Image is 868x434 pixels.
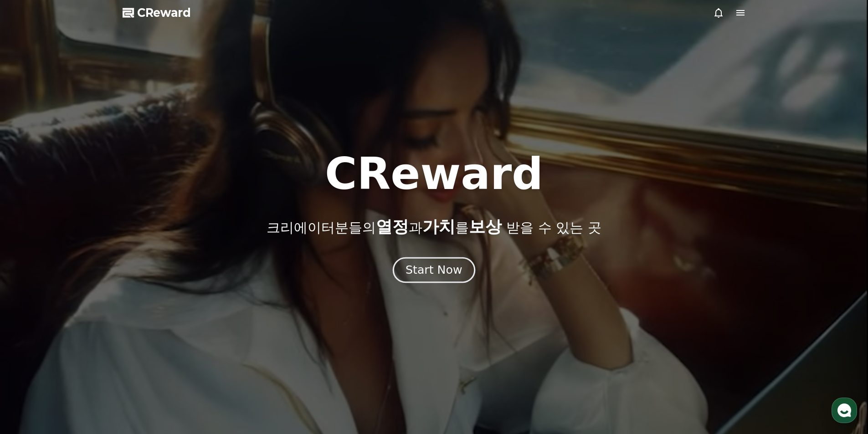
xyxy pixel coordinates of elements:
a: 대화 [60,289,118,311]
a: CReward [123,5,191,20]
span: 보상 [469,217,502,236]
span: 설정 [141,302,152,310]
a: 홈 [3,289,60,311]
div: Start Now [406,262,462,278]
a: 설정 [118,289,175,311]
span: 대화 [83,303,94,310]
button: Start Now [393,257,475,283]
span: 홈 [29,302,34,310]
span: CReward [137,5,191,20]
span: 가치 [422,217,455,236]
p: 크리에이터분들의 과 를 받을 수 있는 곳 [267,218,601,236]
h1: CReward [325,152,543,196]
a: Start Now [395,267,473,276]
span: 열정 [376,217,409,236]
